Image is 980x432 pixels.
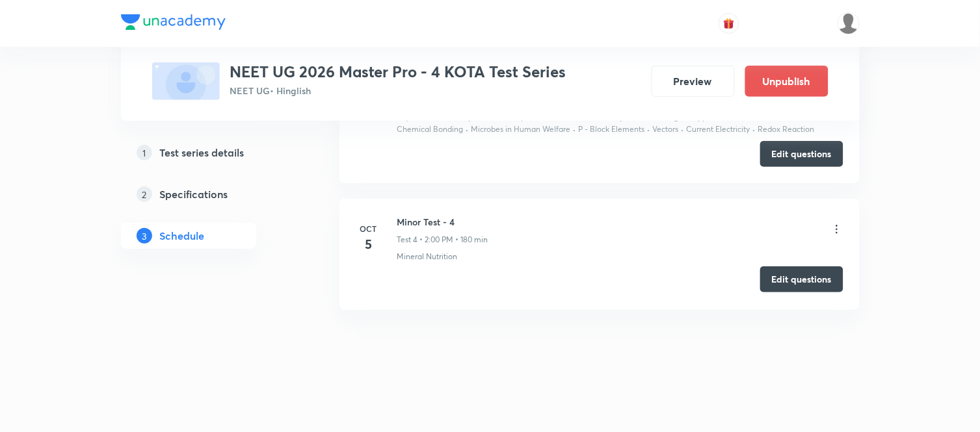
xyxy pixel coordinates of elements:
[121,181,298,207] a: 2Specifications
[152,62,220,100] img: fallback-thumbnail.png
[760,141,843,167] button: Edit questions
[397,215,488,229] h6: Minor Test - 4
[574,123,576,135] div: ·
[682,123,684,135] div: ·
[753,123,756,135] div: ·
[466,123,469,135] div: ·
[397,251,458,262] p: Mineral Nutrition
[838,12,860,34] img: manish
[397,234,488,246] p: Test 4 • 2:00 PM • 180 min
[719,13,739,34] button: avatar
[230,84,566,97] p: NEET UG • Hinglish
[648,123,650,135] div: ·
[121,14,226,30] img: Company Logo
[356,235,382,254] h4: 5
[652,66,735,97] button: Preview
[137,186,152,202] p: 2
[758,123,815,135] p: Redox Reaction
[160,186,228,202] h5: Specifications
[579,123,645,135] p: P - Block Elements
[653,123,679,135] p: Vectors
[723,18,735,29] img: avatar
[397,123,464,135] p: Chemical Bonding
[230,62,566,81] h3: NEET UG 2026 Master Pro - 4 KOTA Test Series
[137,145,152,160] p: 1
[121,140,298,166] a: 1Test series details
[160,228,205,244] h5: Schedule
[471,123,571,135] p: Microbes in Human Welfare
[687,123,750,135] p: Current Electricity
[745,66,828,97] button: Unpublish
[160,145,245,160] h5: Test series details
[760,266,843,292] button: Edit questions
[137,228,152,244] p: 3
[121,14,226,33] a: Company Logo
[356,223,382,235] h6: Oct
